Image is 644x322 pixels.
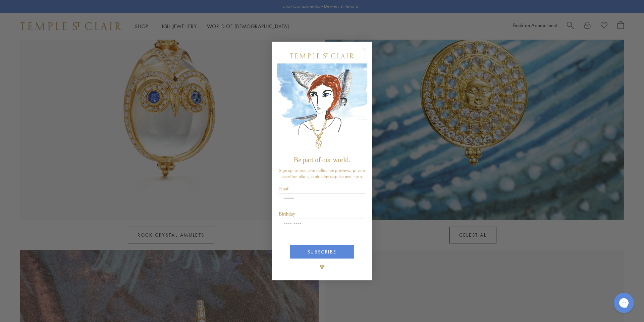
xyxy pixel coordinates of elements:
[278,186,289,191] span: Email
[364,48,372,57] button: Close dialog
[279,167,365,179] span: Sign up for exclusive collection previews, private event invitations, a birthday surprise and more.
[279,212,295,217] span: Birthday
[294,156,350,164] span: Be part of our world.
[610,290,637,315] iframe: Gorgias live chat messenger
[279,193,365,206] input: Email
[277,63,367,153] img: c4a9eb12-d91a-4d4a-8ee0-386386f4f338.jpeg
[315,260,329,274] img: TSC
[290,245,354,259] button: SUBSCRIBE
[290,53,354,58] img: Temple St. Clair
